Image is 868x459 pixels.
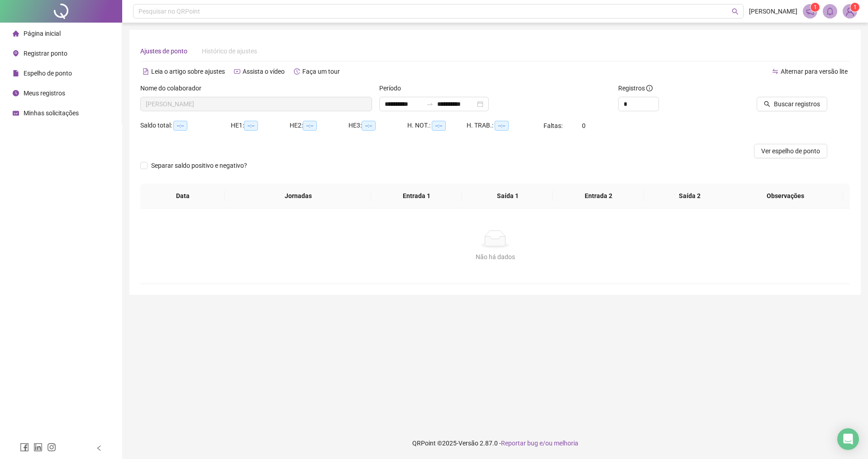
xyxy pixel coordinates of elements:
span: Registrar ponto [24,50,67,57]
div: H. TRAB.: [467,121,544,131]
div: HE 2: [290,121,348,131]
span: file-text [143,68,149,75]
span: Registros [618,83,653,93]
span: --:-- [303,121,317,131]
span: Ajustes de ponto [140,47,187,55]
span: [PERSON_NAME] [749,6,797,16]
th: Observações [728,184,843,208]
th: Entrada 2 [553,184,644,208]
span: facebook [20,443,29,452]
div: Open Intercom Messenger [837,428,859,450]
span: clock-circle [13,90,19,96]
span: --:-- [495,121,509,131]
span: notification [806,7,814,15]
span: bell [826,7,834,15]
sup: Atualize o seu contato no menu Meus Dados [850,3,859,12]
span: Reportar bug e/ou melhoria [501,440,578,447]
span: Faltas: [544,122,564,129]
span: linkedin [33,443,43,452]
span: Separar saldo positivo e negativo? [148,161,251,170]
span: Meus registros [24,90,65,97]
span: Faça um tour [302,68,340,75]
footer: QRPoint © 2025 - 2.87.0 - [122,427,868,459]
img: 58814 [843,5,857,18]
span: environment [13,50,19,57]
span: Ver espelho de ponto [761,146,820,156]
span: Leia o artigo sobre ajustes [151,68,225,75]
div: HE 3: [348,121,407,131]
div: HE 1: [231,121,290,131]
span: youtube [234,68,240,75]
span: 1 [854,4,857,10]
span: search [732,8,739,15]
span: Versão [458,440,478,447]
span: to [426,100,434,108]
div: Saldo total: [140,121,231,131]
span: --:-- [173,121,187,131]
span: Espelho de ponto [24,70,72,77]
span: home [13,30,19,37]
span: Histórico de ajustes [202,47,257,55]
span: ANTÓNIO JOSÉ GONÇALVES DA SILVA [146,97,367,111]
span: instagram [47,443,56,452]
span: --:-- [362,121,376,131]
span: Minhas solicitações [24,109,79,117]
span: 0 [582,122,586,129]
label: Nome do colaborador [140,83,207,93]
th: Data [140,184,225,208]
span: history [294,68,300,75]
span: --:-- [432,121,446,131]
span: left [96,445,102,451]
span: file [13,70,19,76]
span: Página inicial [24,30,61,37]
label: Período [379,83,407,93]
button: Ver espelho de ponto [754,144,827,158]
sup: 1 [811,3,820,12]
th: Jornadas [225,184,371,208]
span: swap-right [426,100,434,108]
span: 1 [814,4,817,10]
span: info-circle [646,85,653,91]
div: Não há dados [151,252,839,262]
th: Entrada 1 [371,184,462,208]
span: schedule [13,110,19,116]
span: Assista o vídeo [243,68,285,75]
span: --:-- [244,121,258,131]
th: Saída 1 [462,184,553,208]
th: Saída 2 [644,184,735,208]
div: H. NOT.: [407,121,467,131]
span: Observações [735,191,836,201]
